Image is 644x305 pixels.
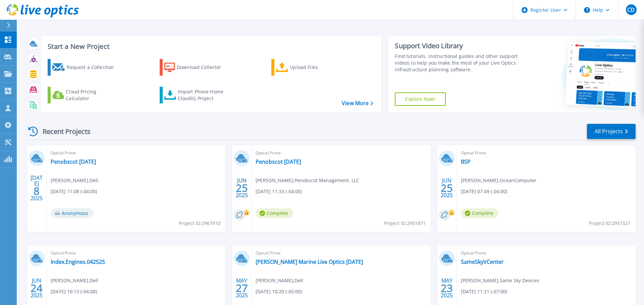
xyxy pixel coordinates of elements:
[589,220,631,227] span: Project ID: 2951521
[271,59,346,76] a: Upload Files
[51,208,93,218] span: Anonymous
[236,185,248,191] span: 25
[48,59,122,76] a: Request a Collection
[461,249,632,257] span: Optical Prime
[177,61,230,74] div: Download Collector
[395,92,446,106] a: Explore Now!
[160,59,234,76] a: Download Collector
[51,277,98,284] span: [PERSON_NAME] , Dell
[51,158,96,165] a: Penobscot [DATE]
[51,258,105,265] a: Index.Engines.042525
[31,285,43,291] span: 24
[256,149,426,157] span: Optical Prime
[384,220,426,227] span: Project ID: 2951871
[51,177,98,184] span: [PERSON_NAME] , Dell
[256,249,426,257] span: Optical Prime
[461,177,537,184] span: [PERSON_NAME] , OceanComputer
[179,220,220,227] span: Project ID: 2967910
[627,7,635,12] span: CD
[235,276,248,300] div: MAY 2025
[440,176,453,200] div: JUN 2025
[461,149,632,157] span: Optical Prime
[66,88,119,102] div: Cloud Pricing Calculator
[461,158,471,165] a: BSP
[461,208,498,218] span: Complete
[461,277,539,284] span: [PERSON_NAME] , Same Sky Devices
[48,87,122,103] a: Cloud Pricing Calculator
[256,188,302,195] span: [DATE] 11:33 (-04:00)
[30,176,43,200] div: [DATE] 2025
[256,158,301,165] a: Penobscot [DATE]
[235,176,248,200] div: JUN 2025
[256,208,293,218] span: Complete
[256,177,359,184] span: [PERSON_NAME] , Penobscot Management, LLC
[34,188,40,194] span: 8
[256,288,302,295] span: [DATE] 10:20 (-05:00)
[395,42,521,50] div: Support Video Library
[30,276,43,300] div: JUN 2025
[440,276,453,300] div: MAY 2025
[51,188,97,195] span: [DATE] 11:08 (-04:00)
[441,285,453,291] span: 23
[26,123,100,140] div: Recent Projects
[441,185,453,191] span: 25
[461,288,507,295] span: [DATE] 11:21 (-07:00)
[256,277,303,284] span: [PERSON_NAME] , Dell
[178,88,230,102] div: Import Phone Home CloudIQ Project
[51,249,221,257] span: Optical Prime
[51,149,221,157] span: Optical Prime
[461,188,507,195] span: [DATE] 07:49 (-04:00)
[67,61,120,74] div: Request a Collection
[461,258,504,265] a: SameSkyVCenter
[51,288,97,295] span: [DATE] 10:13 (-04:00)
[290,61,343,74] div: Upload Files
[342,100,373,106] a: View More
[236,285,248,291] span: 27
[256,258,363,265] a: [PERSON_NAME] Marine Live Optics [DATE]
[395,53,521,73] div: Find tutorials, instructional guides and other support videos to help you make the most of your L...
[587,124,636,139] a: All Projects
[48,43,373,50] h3: Start a New Project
